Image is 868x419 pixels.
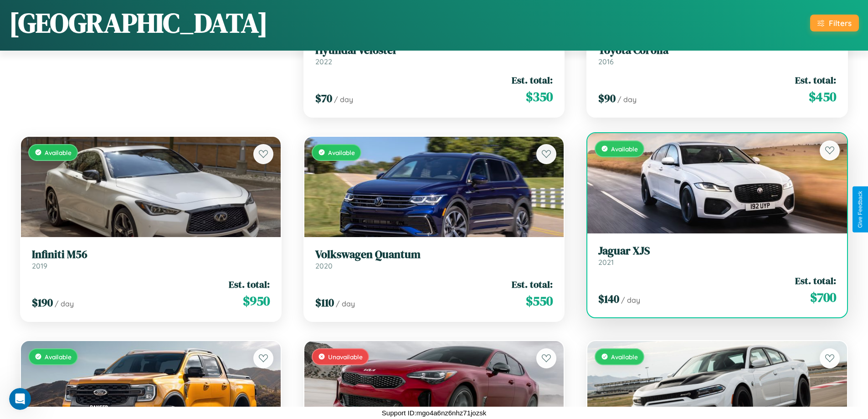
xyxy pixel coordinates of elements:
[611,353,638,361] span: Available
[32,248,270,261] h3: Infiniti M56
[598,44,836,66] a: Toyota Corolla2016
[32,261,47,270] span: 2019
[810,288,836,306] span: $ 700
[336,299,355,308] span: / day
[810,15,859,31] button: Filters
[328,149,355,156] span: Available
[9,4,268,41] h1: [GEOGRAPHIC_DATA]
[9,388,31,410] iframe: Intercom live chat
[315,57,332,66] span: 2022
[55,299,74,308] span: / day
[598,44,836,57] h3: Toyota Corolla
[32,248,270,270] a: Infiniti M562019
[243,292,270,310] span: $ 950
[598,91,616,106] span: $ 90
[382,407,486,419] p: Support ID: mgo4a6nz6nhz71jozsk
[315,295,334,310] span: $ 110
[315,44,553,66] a: Hyundai Veloster2022
[598,291,619,306] span: $ 140
[315,44,553,57] h3: Hyundai Veloster
[598,258,614,267] span: 2021
[795,274,836,287] span: Est. total:
[334,95,353,104] span: / day
[611,145,638,153] span: Available
[315,248,553,270] a: Volkswagen Quantum2020
[512,278,553,291] span: Est. total:
[315,248,553,261] h3: Volkswagen Quantum
[229,278,270,291] span: Est. total:
[315,261,333,270] span: 2020
[512,73,553,87] span: Est. total:
[621,295,640,305] span: / day
[857,191,863,228] div: Give Feedback
[829,18,852,28] div: Filters
[315,91,332,106] span: $ 70
[617,95,637,104] span: / day
[598,244,836,258] h3: Jaguar XJS
[32,295,53,310] span: $ 190
[328,353,363,361] span: Unavailable
[809,88,836,106] span: $ 450
[45,353,72,361] span: Available
[526,292,553,310] span: $ 550
[795,73,836,87] span: Est. total:
[526,88,553,106] span: $ 350
[598,244,836,267] a: Jaguar XJS2021
[598,57,614,66] span: 2016
[45,149,72,156] span: Available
